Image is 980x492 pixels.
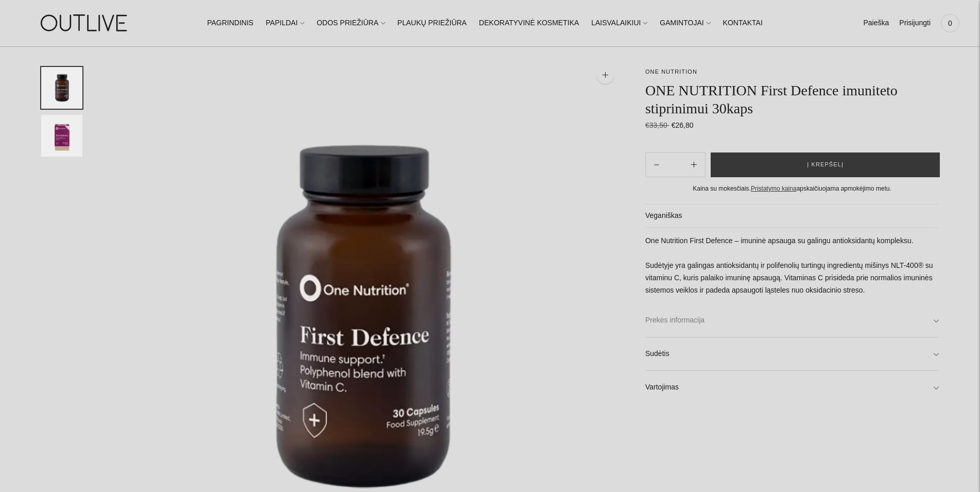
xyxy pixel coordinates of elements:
[645,337,939,370] a: Sudėtis
[863,12,889,35] a: Paieška
[943,16,957,30] span: 0
[711,152,940,177] button: Į krepšelį
[645,304,939,337] a: Prekės informacija
[807,160,844,170] span: Į krepšelį
[398,12,467,35] a: PLAUKŲ PRIEŽIŪRA
[645,69,697,75] a: ONE NUTRITION
[207,12,253,35] a: PAGRINDINIS
[266,12,304,35] a: PAPILDAI
[723,12,763,35] a: KONTAKTAI
[660,12,710,35] a: GAMINTOJAI
[479,12,579,35] a: DEKORATYVINĖ KOSMETIKA
[683,152,705,177] button: Subtract product quantity
[672,121,694,129] span: €26,80
[751,185,797,192] a: Pristatymo kaina
[591,12,647,35] a: LAISVALAIKIUI
[41,67,82,109] button: Translation missing: en.general.accessibility.image_thumbail
[645,183,939,194] div: Kaina su mokesčiais. apskaičiuojama apmokėjimo metu.
[899,12,931,35] a: Prisijungti
[317,12,385,35] a: ODOS PRIEŽIŪRA
[41,115,82,157] button: Translation missing: en.general.accessibility.image_thumbail
[645,204,939,403] div: Veganiškas
[21,5,149,41] img: OUTLIVE
[667,157,683,172] input: Product quantity
[645,235,939,297] p: One Nutrition First Defence – imuninė apsauga su galingu antioksidantų kompleksu. Sudėtyje yra ga...
[941,12,959,35] a: 0
[645,121,669,129] s: €33,50
[645,371,939,404] a: Vartojimas
[645,81,939,117] h1: ONE NUTRITION First Defence imuniteto stiprinimui 30kaps
[646,152,667,177] button: Add product quantity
